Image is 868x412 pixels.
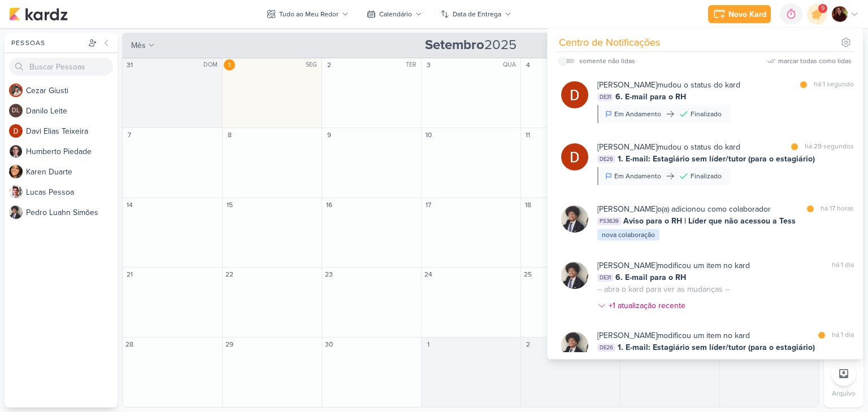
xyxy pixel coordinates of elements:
p: DL [12,108,20,114]
div: K a r e n D u a r t e [26,166,118,178]
div: L u c a s P e s s o a [26,186,118,198]
img: Davi Elias Teixeira [561,143,588,170]
div: 9 [323,129,335,141]
div: 29 [224,339,235,350]
span: 1. E-mail: Estagiário sem líder/tutor (para o estagiário) [618,341,815,353]
div: Centro de Notificações [559,35,660,50]
div: 11 [522,129,533,141]
span: DE26 [597,155,615,163]
div: 24 [423,269,434,280]
b: [PERSON_NAME] [597,204,657,214]
div: Finalizado [691,171,722,181]
div: há 1 segundo [814,79,854,91]
b: [PERSON_NAME] [597,80,657,90]
div: C e z a r G i u s t i [26,85,118,97]
div: Pessoas [9,38,86,48]
div: há 17 horas [821,203,854,215]
div: H u m b e r t o P i e d a d e [26,146,118,157]
span: DE26 [597,344,615,352]
div: 2 [323,59,335,71]
div: marcar todas como lidas [778,56,852,66]
div: modificou um item no kard [597,260,750,271]
div: -- abra o kard para ver as mudanças -- [597,283,730,295]
div: somente não lidas [579,56,635,66]
div: modificou um item no kard [597,330,750,341]
div: 4 [522,59,533,71]
img: Cezar Giusti [9,84,23,97]
span: DE31 [597,274,613,282]
div: mudou o status do kard [597,141,740,153]
div: TER [406,60,420,69]
div: QUA [503,60,519,69]
div: 2 [522,339,533,350]
div: Finalizado [691,109,722,119]
div: há 1 dia [832,260,854,271]
div: 1 [224,59,235,71]
span: 6. E-mail para o RH [615,91,686,103]
div: 31 [124,59,135,71]
span: DE31 [597,93,613,101]
div: nova colaboração [597,229,659,240]
div: 7 [124,129,135,141]
strong: Setembro [425,37,484,53]
span: 1. E-mail: Estagiário sem líder/tutor (para o estagiário) [618,153,815,165]
div: 17 [423,199,434,211]
div: 14 [124,199,135,211]
div: Danilo Leite [9,104,23,117]
img: Davi Elias Teixeira [9,124,23,138]
span: PS3639 [597,217,621,225]
img: Pedro Luahn Simões [9,205,23,219]
div: 8 [224,129,235,141]
div: 18 [522,199,533,211]
b: [PERSON_NAME] [597,142,657,152]
div: há 29 segundos [805,141,854,153]
img: Pedro Luahn Simões [561,205,588,233]
img: Jaqueline Molina [832,6,848,22]
img: Humberto Piedade [9,144,23,158]
div: 16 [323,199,335,211]
p: Arquivo [832,388,856,398]
div: 21 [124,269,135,280]
div: DOM [203,60,221,69]
div: P e d r o L u a h n S i m õ e s [26,207,118,218]
div: Em Andamento [614,109,661,119]
div: 3 [423,59,434,71]
div: SEG [306,60,320,69]
div: 1 [423,339,434,350]
img: kardz.app [9,7,68,21]
button: Novo Kard [708,5,771,23]
div: Novo Kard [728,8,766,20]
span: 2025 [425,36,517,54]
img: Davi Elias Teixeira [561,81,588,108]
div: 28 [124,339,135,350]
img: Pedro Luahn Simões [561,262,588,289]
div: há 1 dia [832,330,854,341]
div: o(a) adicionou como colaborador [597,203,771,215]
input: Buscar Pessoas [9,58,113,76]
img: Lucas Pessoa [9,185,23,199]
span: Aviso para o RH | Líder que não acessou a Tess [623,215,796,227]
div: 30 [323,339,335,350]
span: mês [131,40,146,51]
div: 10 [423,129,434,141]
b: [PERSON_NAME] [597,331,657,340]
span: 9 [821,4,824,13]
b: [PERSON_NAME] [597,261,657,270]
div: D a n i l o L e i t e [26,105,118,117]
div: 15 [224,199,235,211]
div: 22 [224,269,235,280]
div: 25 [522,269,533,280]
img: Karen Duarte [9,165,23,178]
div: +1 atualização recente [609,300,688,312]
div: Em Andamento [614,171,661,181]
img: Pedro Luahn Simões [561,332,588,359]
div: mudou o status do kard [597,79,740,91]
span: 6. E-mail para o RH [615,271,686,283]
div: 23 [323,269,335,280]
div: D a v i E l i a s T e i x e i r a [26,125,118,137]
